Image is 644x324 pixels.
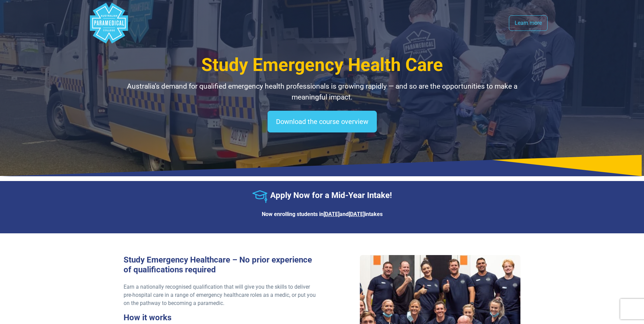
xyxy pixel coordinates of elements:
h3: How it works [124,313,318,323]
a: Learn more [509,15,548,31]
p: Australia’s demand for qualified emergency health professionals is growing rapidly — and so are t... [124,81,521,103]
strong: Apply Now for a Mid-Year Intake! [270,191,392,200]
u: [DATE] [349,211,365,217]
div: Australian Paramedical College [89,3,129,43]
u: [DATE] [324,211,339,217]
a: Download the course overview [268,111,377,132]
p: Earn a nationally recognised qualification that will give you the skills to deliver pre-hospital ... [124,283,318,307]
strong: Now enrolling students in and intakes [262,211,383,217]
span: Study Emergency Health Care [201,54,443,75]
h3: Study Emergency Healthcare – No prior experience of qualifications required [124,255,318,275]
